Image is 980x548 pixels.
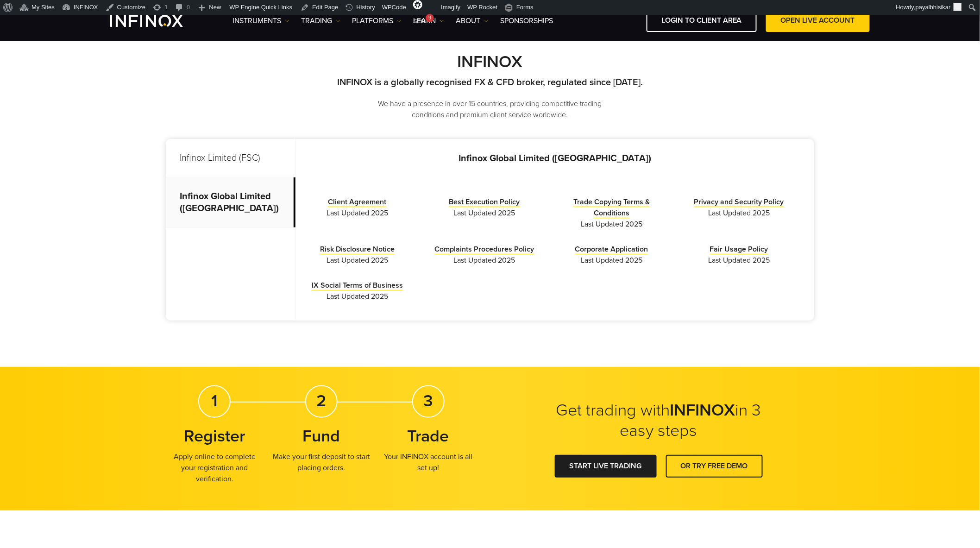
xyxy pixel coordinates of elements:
strong: 1 [211,391,218,411]
span: Last Updated 2025 [301,255,414,266]
a: ABOUT [456,15,489,26]
p: Make your first deposit to start placing orders. [273,451,371,473]
strong: 2 [317,391,327,411]
a: Instruments [232,15,289,26]
span: payalbhisikar [916,4,951,11]
strong: INFINOX [458,52,523,72]
p: Infinox Global Limited ([GEOGRAPHIC_DATA]) [166,177,295,228]
a: Privacy and Security Policy [694,197,784,207]
span: Last Updated 2025 [682,255,796,266]
p: Infinox Limited (FSC) [166,139,295,177]
a: IX Social Terms of Business [312,281,403,290]
span: Last Updated 2025 [555,219,669,230]
strong: Fund [303,426,340,446]
strong: Register [184,426,245,446]
span: Last Updated 2025 [301,291,414,302]
a: Risk Disclosure Notice [320,245,395,254]
a: PLATFORMS [352,15,402,26]
span: Last Updated 2025 [428,255,541,266]
a: Best Execution Policy [449,197,520,207]
a: Corporate Application [575,245,648,254]
span: SEO [413,18,426,25]
p: We have a presence in over 15 countries, providing competitive trading conditions and premium cli... [363,98,617,120]
p: Apply online to complete your registration and verification. [166,451,264,485]
strong: 3 [423,391,433,411]
a: Trade Copying Terms & Conditions [573,197,650,218]
strong: Trade [408,426,449,446]
a: TRADING [301,15,340,26]
a: Fair Usage Policy [710,245,768,254]
strong: INFINOX is a globally recognised FX & CFD broker, regulated since [DATE]. [337,77,643,88]
a: Complaints Procedures Policy [435,245,534,254]
h2: Get trading with in 3 easy steps [543,400,774,441]
span: Last Updated 2025 [428,208,541,219]
a: INFINOX Logo [110,15,205,27]
p: Your INFINOX account is all set up! [379,451,477,473]
span: Last Updated 2025 [682,208,796,219]
a: LOGIN TO CLIENT AREA [647,9,757,32]
strong: INFINOX [670,400,735,420]
a: SPONSORSHIPS [500,15,553,26]
a: OPEN LIVE ACCOUNT [766,9,870,32]
a: Client Agreement [328,197,386,207]
p: Infinox Global Limited ([GEOGRAPHIC_DATA]) [296,153,814,164]
a: START LIVE TRADING [555,455,657,478]
div: 9 [426,14,434,22]
span: Last Updated 2025 [555,255,669,266]
a: OR TRY FREE DEMO [666,455,763,478]
span: Last Updated 2025 [301,208,414,219]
